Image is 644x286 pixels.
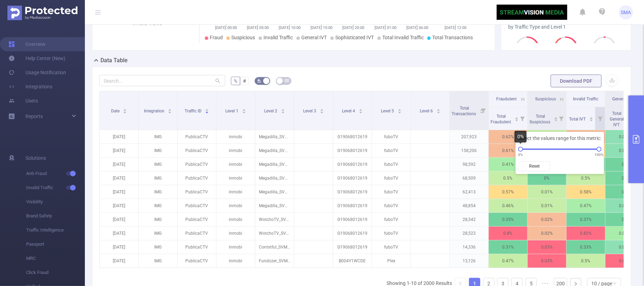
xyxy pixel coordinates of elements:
span: Visibility [26,195,85,209]
p: inmobi [216,254,255,268]
p: 0% [605,171,644,185]
p: Megadilla_SVM_P_CTV_$4_Plex [255,158,294,171]
p: 68,509 [450,171,488,185]
i: icon: left [458,281,463,286]
p: 0.5% [567,254,605,268]
p: [DATE] [100,171,138,185]
i: Filter menu [478,91,488,130]
span: Solutions [25,151,46,165]
span: Invalid Traffic [263,35,293,40]
span: Total Transactions [432,35,473,40]
div: Sort [436,108,441,112]
div: Sort [589,116,593,120]
p: inmobi [216,185,255,199]
p: 0.47% [489,254,527,268]
i: icon: caret-up [359,108,362,110]
p: 0.58% [567,185,605,199]
p: 0.62% [489,130,527,144]
tspan: [DATE] 01:00 [375,25,396,30]
i: icon: caret-down [590,118,593,121]
p: Plex [372,254,411,268]
div: Select the values range for this metric: [516,132,604,174]
i: icon: caret-up [590,116,593,118]
i: icon: caret-up [242,108,246,110]
p: 0.5% [489,171,527,185]
p: G19068012619 [333,227,372,240]
i: icon: caret-up [168,108,172,110]
i: icon: caret-up [320,108,324,110]
h2: Data Table [100,56,128,65]
p: 48,854 [450,199,488,212]
p: 0.82% [567,227,605,240]
p: IMG [139,130,177,144]
p: [DATE] [100,213,138,226]
span: Level 5 [381,109,395,113]
img: Protected Media [7,6,77,20]
i: icon: caret-up [281,108,285,110]
p: inmobi [216,240,255,254]
p: 0.5% [567,171,605,185]
div: Sort [242,108,246,112]
p: [DATE] [100,240,138,254]
span: General IVT [613,97,634,101]
a: Reports [25,109,43,123]
p: IMG [139,199,177,212]
p: 62,413 [450,185,488,199]
p: PublicaCTV [178,240,216,254]
p: PublicaCTV [178,144,216,157]
p: [DATE] [100,227,138,240]
p: G19068012619 [333,213,372,226]
p: IMG [139,144,177,157]
p: 0.35% [489,213,527,226]
i: icon: bg-colors [257,78,261,83]
button: Download PDF [551,75,602,87]
p: IMG [139,213,177,226]
p: IMG [139,185,177,199]
span: Fraud [210,35,223,40]
p: Megadilla_SVM_CTV_$4 [255,171,294,185]
tspan: [DATE] 12:00 [445,25,466,30]
i: icon: table [285,78,289,83]
a: Overview [8,37,46,51]
p: [DATE] [100,158,138,171]
p: IMG [139,158,177,171]
p: G19068012619 [333,199,372,212]
i: icon: caret-down [515,118,518,121]
span: MRC [26,251,85,265]
span: Click Fraud [26,265,85,280]
div: Sort [205,108,209,112]
p: inmobi [216,130,255,144]
p: Megadilla_SVM_P_Podded_CTV_$4 [255,185,294,199]
p: fuboTV [372,199,411,212]
p: Megadilla_SVM_CTV_$4 [255,144,294,157]
tspan: [DATE] 00:00 [215,25,237,30]
p: G19068012619 [333,130,372,144]
p: PublicaCTV [178,227,216,240]
input: Search... [99,75,225,86]
p: Contxtful_SVM_P_CTV_$6_Human [255,240,294,254]
tspan: 0 [460,21,462,26]
p: 0.01% [605,144,644,157]
p: PublicaCTV [178,185,216,199]
p: PublicaCTV [178,130,216,144]
i: icon: caret-down [359,111,362,113]
span: Total Transactions [452,106,477,116]
tspan: [DATE] 10:00 [279,25,301,30]
span: Level 2 [264,109,278,113]
p: Megadilla_SVM_P_CTV_$4_Plex [255,130,294,144]
p: fuboTV [372,213,411,226]
tspan: 0% [216,21,221,26]
span: Level 1 [225,109,239,113]
span: Total General IVT [610,111,624,127]
span: 0% [518,152,523,157]
i: icon: caret-up [554,116,558,118]
p: PublicaCTV [178,254,216,268]
a: Usage Notification [8,65,66,80]
p: G19068012619 [333,240,372,254]
div: Sort [168,108,172,112]
p: 0.33% [567,240,605,254]
p: G19068012619 [333,185,372,199]
p: [DATE] [100,199,138,212]
tspan: [DATE] 15:00 [311,25,333,30]
p: fuboTV [372,171,411,185]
